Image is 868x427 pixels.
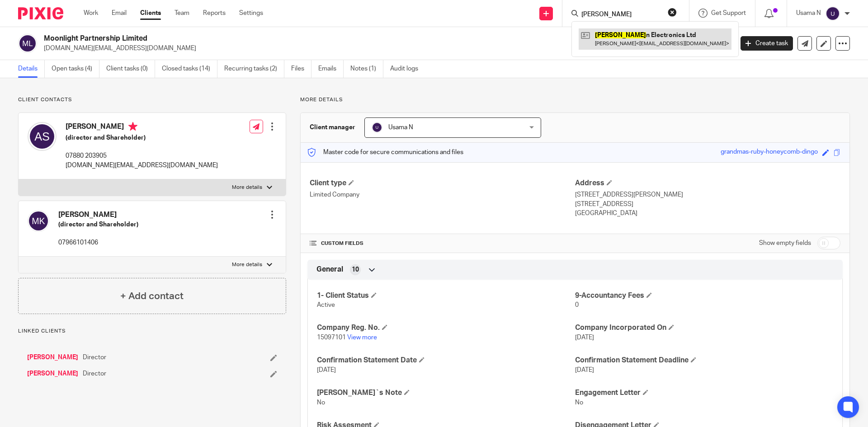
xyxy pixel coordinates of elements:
[106,60,155,78] a: Client tasks (0)
[175,9,189,18] a: Team
[317,367,336,373] span: [DATE]
[759,239,811,248] label: Show empty fields
[27,353,78,362] a: [PERSON_NAME]
[796,9,821,18] p: Usama N
[310,190,575,199] p: Limited Company
[18,34,37,53] img: svg%3E
[352,265,359,274] span: 10
[140,9,161,18] a: Clients
[575,388,833,398] h4: Engagement Letter
[224,60,284,78] a: Recurring tasks (2)
[28,122,57,151] img: svg%3E
[83,369,106,378] span: Director
[317,302,335,308] span: Active
[741,36,793,51] a: Create task
[232,184,262,191] p: More details
[372,122,382,133] img: svg%3E
[826,6,840,21] img: svg%3E
[575,190,840,199] p: [STREET_ADDRESS][PERSON_NAME]
[66,122,218,133] h4: [PERSON_NAME]
[575,209,840,218] p: [GEOGRAPHIC_DATA]
[317,334,346,341] span: 15097101
[232,261,262,268] p: More details
[52,60,99,78] a: Open tasks (4)
[120,289,184,303] h4: + Add contact
[721,147,818,158] div: grandmas-ruby-honeycomb-dingo
[44,34,590,43] h2: Moonlight Partnership Limited
[711,10,746,16] span: Get Support
[575,399,583,406] span: No
[668,8,677,17] button: Clear
[112,9,127,18] a: Email
[18,60,45,78] a: Details
[44,44,727,53] p: [DOMAIN_NAME][EMAIL_ADDRESS][DOMAIN_NAME]
[317,399,325,406] span: No
[317,388,575,398] h4: [PERSON_NAME]`s Note
[316,265,343,274] span: General
[58,220,138,229] h5: (director and Shareholder)
[575,302,579,308] span: 0
[390,60,425,78] a: Audit logs
[347,334,377,341] a: View more
[318,60,344,78] a: Emails
[58,238,138,247] p: 07966101406
[18,328,286,335] p: Linked clients
[310,240,575,247] h4: CUSTOM FIELDS
[66,161,218,170] p: [DOMAIN_NAME][EMAIL_ADDRESS][DOMAIN_NAME]
[350,60,383,78] a: Notes (1)
[291,60,311,78] a: Files
[575,323,833,333] h4: Company Incorporated On
[300,96,850,103] p: More details
[575,356,833,365] h4: Confirmation Statement Deadline
[317,291,575,300] h4: 1- Client Status
[310,178,575,188] h4: Client type
[203,9,226,18] a: Reports
[575,178,840,188] h4: Address
[575,200,840,209] p: [STREET_ADDRESS]
[18,7,63,19] img: Pixie
[28,210,49,232] img: svg%3E
[66,151,218,160] p: 07880 203905
[84,9,98,18] a: Work
[58,210,138,220] h4: [PERSON_NAME]
[128,122,137,131] i: Primary
[27,369,78,378] a: [PERSON_NAME]
[239,9,263,18] a: Settings
[575,334,594,341] span: [DATE]
[310,123,355,132] h3: Client manager
[317,356,575,365] h4: Confirmation Statement Date
[575,367,594,373] span: [DATE]
[66,133,218,142] h5: (director and Shareholder)
[580,11,662,19] input: Search
[575,291,833,300] h4: 9-Accountancy Fees
[83,353,106,362] span: Director
[18,96,286,103] p: Client contacts
[388,124,413,131] span: Usama N
[162,60,217,78] a: Closed tasks (14)
[307,148,463,157] p: Master code for secure communications and files
[317,323,575,333] h4: Company Reg. No.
